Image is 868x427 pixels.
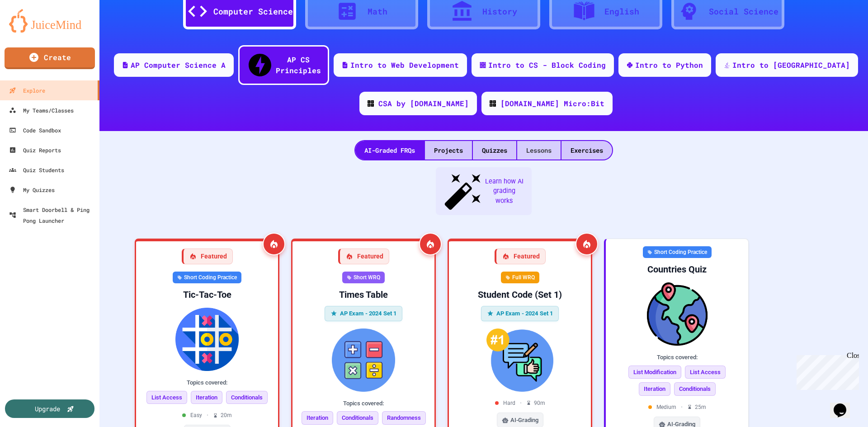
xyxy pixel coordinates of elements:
img: CODE_logo_RGB.png [368,100,374,107]
div: Short Coding Practice [173,272,241,283]
div: Medium 25 m [648,403,706,411]
div: Featured [495,249,546,264]
div: Intro to CS - Block Coding [488,60,606,70]
div: Chat with us now!Close [4,4,62,57]
div: AP Computer Science A [131,60,226,70]
span: Conditionals [674,382,716,396]
span: List Modification [628,366,681,379]
img: Student Code (Set 1) [456,328,584,392]
div: AP Exam - 2024 Set 1 [325,306,403,321]
span: List Access [146,391,187,404]
div: Topics covered: [300,399,427,408]
span: List Access [685,366,726,379]
span: Conditionals [337,411,378,425]
div: Featured [182,249,233,264]
div: Topics covered: [143,378,271,387]
span: • [681,403,683,411]
div: Quiz Reports [9,145,61,155]
div: Short WRQ [342,272,385,283]
div: CSA by [DOMAIN_NAME] [378,98,469,109]
div: AI-Graded FRQs [355,141,424,160]
span: Iteration [302,411,333,425]
div: Tic-Tac-Toe [143,289,271,300]
div: My Teams/Classes [9,105,74,116]
span: Randomness [382,411,426,425]
img: CODE_logo_RGB.png [490,100,496,107]
div: Intro to Web Development [350,60,459,70]
div: Computer Science [213,5,293,18]
iframe: chat widget [830,391,859,418]
span: • [520,399,522,407]
div: Projects [425,141,472,160]
div: Quiz Students [9,164,64,175]
a: Create [5,47,95,69]
div: AP CS Principles [276,54,321,76]
div: Student Code (Set 1) [456,289,584,300]
div: Upgrade [35,404,60,413]
span: Learn how AI grading works [484,177,524,206]
img: Times Table [300,328,427,392]
span: Iteration [639,382,670,396]
div: My Quizzes [9,184,55,195]
iframe: chat widget [793,352,859,390]
div: History [482,5,517,18]
div: English [604,5,639,18]
div: Hard 90 m [495,399,545,407]
div: Code Sandbox [9,125,61,136]
img: Tic-Tac-Toe [143,308,271,371]
div: Short Coding Practice [643,246,712,258]
div: Social Science [709,5,778,18]
div: Explore [9,85,45,96]
div: Math [368,5,387,18]
div: AP Exam - 2024 Set 1 [481,306,559,321]
div: Featured [338,249,389,264]
span: Conditionals [226,391,268,404]
span: Iteration [191,391,222,404]
div: Exercises [561,141,612,160]
div: Easy 20 m [182,411,232,419]
div: [DOMAIN_NAME] Micro:Bit [500,98,604,109]
span: AI-Grading [510,416,538,425]
div: Intro to Python [635,60,703,70]
div: Intro to [GEOGRAPHIC_DATA] [732,60,850,70]
div: Quizzes [473,141,516,160]
img: Countries Quiz [613,282,741,346]
img: logo-orange.svg [9,9,90,33]
div: Full WRQ [501,272,539,283]
div: Lessons [517,141,561,160]
div: Topics covered: [613,353,741,362]
span: • [207,411,208,419]
div: Times Table [300,289,427,300]
div: Countries Quiz [613,263,741,275]
div: Smart Doorbell & Ping Pong Launcher [9,204,96,226]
